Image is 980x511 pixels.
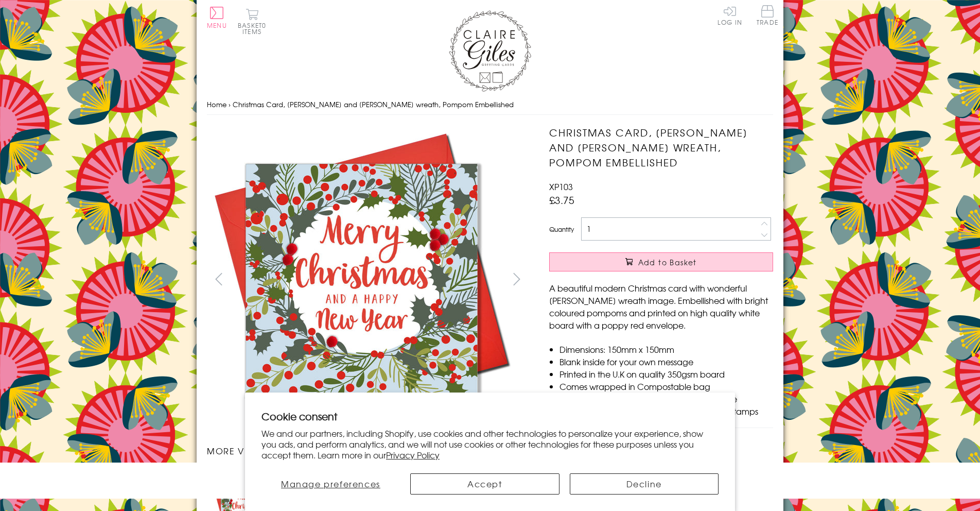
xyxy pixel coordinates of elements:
[549,125,773,169] h1: Christmas Card, [PERSON_NAME] and [PERSON_NAME] wreath, Pompom Embellished
[207,125,516,434] img: Christmas Card, Holly and berry wreath, Pompom Embellished
[559,368,773,380] li: Printed in the U.K on quality 350gsm board
[386,449,440,461] a: Privacy Policy
[261,473,400,495] button: Manage preferences
[549,180,573,193] span: XP103
[757,5,778,25] span: Trade
[717,5,742,25] a: Log In
[233,99,514,109] span: Christmas Card, [PERSON_NAME] and [PERSON_NAME] wreath, Pompom Embellished
[207,267,230,291] button: prev
[261,428,719,460] p: We and our partners, including Shopify, use cookies and other technologies to personalize your ex...
[238,8,266,35] button: Basket0 items
[559,343,773,355] li: Dimensions: 150mm x 150mm
[410,473,559,495] button: Accept
[638,257,697,267] span: Add to Basket
[207,99,226,109] a: Home
[549,225,574,234] label: Quantity
[261,409,719,423] h2: Cookie consent
[207,21,227,30] span: Menu
[229,99,231,109] span: ›
[559,355,773,368] li: Blank inside for your own message
[559,380,773,393] li: Comes wrapped in Compostable bag
[207,94,773,115] nav: breadcrumbs
[549,282,773,331] p: A beautiful modern Christmas card with wonderful [PERSON_NAME] wreath image. Embellished with bri...
[529,125,837,433] img: Christmas Card, Holly and berry wreath, Pompom Embellished
[505,267,529,291] button: next
[757,5,778,27] a: Trade
[207,7,227,28] button: Menu
[449,10,531,92] img: Claire Giles Greetings Cards
[549,252,773,271] button: Add to Basket
[549,193,574,207] span: £3.75
[570,473,719,495] button: Decline
[242,21,266,36] span: 0 items
[207,445,529,457] h3: More views
[281,478,380,490] span: Manage preferences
